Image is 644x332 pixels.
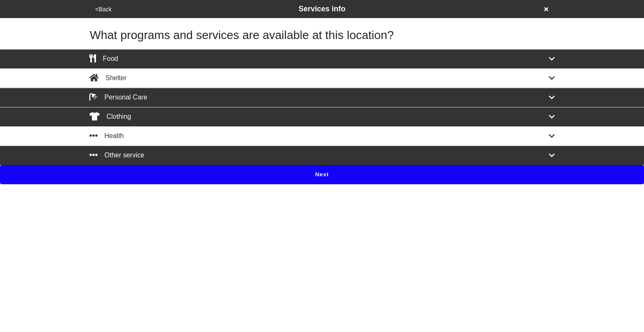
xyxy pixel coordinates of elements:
div: Health [89,131,124,141]
div: Other service [89,150,144,160]
button: <Back [93,5,114,14]
span: Services info [299,5,345,13]
div: Clothing [89,112,131,122]
div: Food [89,54,118,64]
div: Shelter [89,73,127,83]
h1: What programs and services are available at this location? [90,28,554,42]
div: Personal Care [89,92,147,102]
